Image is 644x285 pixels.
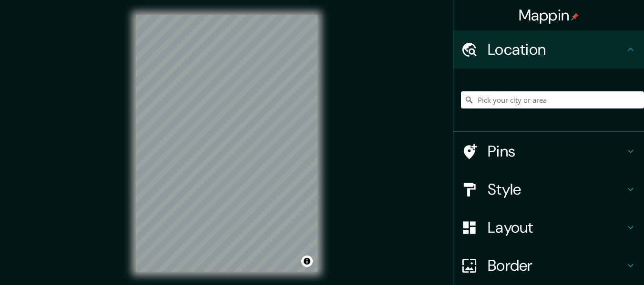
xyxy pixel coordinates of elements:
[488,180,625,199] h4: Style
[488,142,625,161] h4: Pins
[488,256,625,275] h4: Border
[453,208,644,246] div: Layout
[559,248,634,275] iframe: Help widget launcher
[136,15,317,272] canvas: Map
[519,6,579,25] h4: Mappin
[453,246,644,285] div: Border
[571,13,579,20] img: pin-icon.png
[453,132,644,170] div: Pins
[453,30,644,69] div: Location
[301,256,313,267] button: Toggle attribution
[488,218,625,237] h4: Layout
[488,40,625,59] h4: Location
[461,91,644,108] input: Pick your city or area
[453,170,644,208] div: Style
